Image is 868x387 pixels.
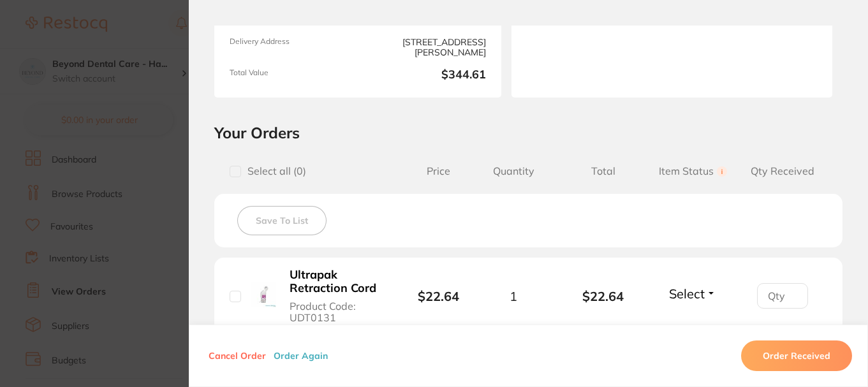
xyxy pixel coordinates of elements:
[251,282,276,307] img: Ultrapak Retraction Cord
[214,123,842,142] h2: Your Orders
[665,286,720,302] button: Select
[757,283,808,309] input: Qty
[648,165,738,177] span: Item Status
[241,165,306,177] span: Select all ( 0 )
[205,350,270,361] button: Cancel Order
[230,37,353,58] span: Delivery Address
[409,165,469,177] span: Price
[418,288,459,304] b: $22.64
[230,68,353,82] span: Total Value
[237,206,327,235] button: Save To List
[558,165,648,177] span: Total
[469,165,559,177] span: Quantity
[737,165,827,177] span: Qty Received
[510,289,517,303] span: 1
[363,68,486,82] b: $344.61
[270,350,332,361] button: Order Again
[741,340,852,371] button: Order Received
[290,268,386,295] b: Ultrapak Retraction Cord
[669,286,705,302] span: Select
[290,300,386,324] span: Product Code: UDT0131
[363,37,486,58] span: [STREET_ADDRESS][PERSON_NAME]
[286,268,390,324] button: Ultrapak Retraction Cord Product Code: UDT0131
[558,289,648,303] b: $22.64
